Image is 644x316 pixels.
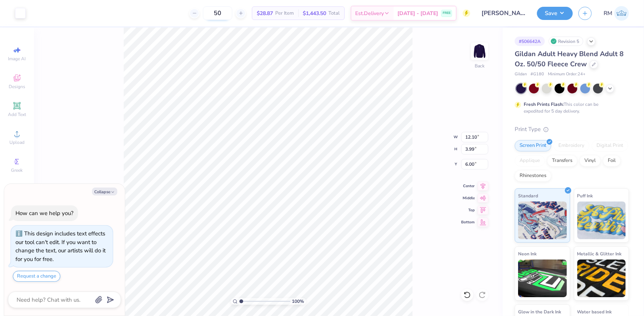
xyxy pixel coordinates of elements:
[518,202,567,239] img: Standard
[577,202,626,239] img: Puff Ink
[92,188,117,195] button: Collapse
[577,250,622,258] span: Metallic & Glitter Ink
[515,140,551,151] div: Screen Print
[461,208,475,213] span: Top
[257,9,273,17] span: $28.87
[303,9,326,17] span: $1,443.50
[518,308,561,316] span: Glow in the Dark Ink
[549,37,583,46] div: Revision 5
[515,155,545,166] div: Applique
[515,170,551,182] div: Rhinestones
[518,250,537,258] span: Neon Ink
[355,9,384,17] span: Est. Delivery
[461,195,475,201] span: Middle
[577,308,612,316] span: Water based Ink
[397,9,438,17] span: [DATE] - [DATE]
[9,84,25,90] span: Designs
[577,260,626,297] img: Metallic & Glitter Ink
[515,71,527,78] span: Gildan
[604,9,612,18] span: RM
[592,140,628,151] div: Digital Print
[515,49,624,69] span: Gildan Adult Heavy Blend Adult 8 Oz. 50/50 Fleece Crew
[547,155,577,166] div: Transfers
[328,9,340,17] span: Total
[603,155,621,166] div: Foil
[275,9,294,17] span: Per Item
[476,6,531,21] input: Untitled Design
[292,298,304,305] span: 100 %
[604,6,629,21] a: RM
[531,71,544,78] span: # G180
[15,230,106,263] div: This design includes text effects our tool can't edit. If you want to change the text, our artist...
[518,260,567,297] img: Neon Ink
[475,63,485,69] div: Back
[443,11,451,16] span: FREE
[614,6,629,21] img: Roberta Manuel
[472,44,487,59] img: Back
[15,209,74,217] div: How can we help you?
[548,71,586,78] span: Minimum Order: 24 +
[461,220,475,225] span: Bottom
[203,6,232,20] input: – –
[11,167,23,173] span: Greek
[554,140,589,151] div: Embroidery
[518,192,538,200] span: Standard
[9,139,25,145] span: Upload
[8,111,26,118] span: Add Text
[515,125,629,134] div: Print Type
[8,56,26,62] span: Image AI
[577,192,593,200] span: Puff Ink
[524,101,564,107] strong: Fresh Prints Flash:
[461,183,475,189] span: Center
[537,7,573,20] button: Save
[515,37,545,46] div: # 506642A
[524,101,616,114] div: This color can be expedited for 5 day delivery.
[13,271,60,282] button: Request a change
[580,155,601,166] div: Vinyl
